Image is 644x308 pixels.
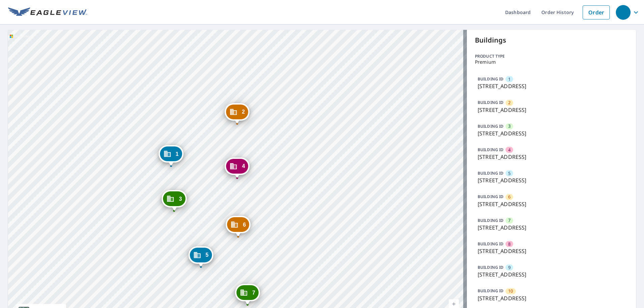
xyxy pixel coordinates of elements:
[206,252,209,257] span: 5
[475,59,628,65] p: Premium
[478,241,503,247] p: BUILDING ID
[508,264,511,271] span: 9
[508,170,511,177] span: 5
[478,294,625,302] p: [STREET_ADDRESS]
[478,100,503,105] p: BUILDING ID
[478,153,625,161] p: [STREET_ADDRESS]
[478,76,503,82] p: BUILDING ID
[189,246,213,267] div: Dropped pin, building 5, Commercial property, 1925 W College Ave San Bernardino, CA 92407
[508,100,511,106] span: 2
[478,129,625,137] p: [STREET_ADDRESS]
[478,218,503,223] p: BUILDING ID
[508,147,511,153] span: 4
[225,103,250,124] div: Dropped pin, building 2, Commercial property, 1926 W College Ave San Bernardino, CA 92407
[478,264,503,270] p: BUILDING ID
[475,35,628,45] p: Buildings
[508,76,511,82] span: 1
[478,288,503,294] p: BUILDING ID
[478,270,625,279] p: [STREET_ADDRESS]
[235,284,260,305] div: Dropped pin, building 7, Commercial property, 1925 W College Ave San Bernardino, CA 92407
[478,247,625,255] p: [STREET_ADDRESS]
[242,164,245,169] span: 4
[175,151,178,157] span: 1
[508,123,511,129] span: 3
[478,200,625,208] p: [STREET_ADDRESS]
[226,216,251,237] div: Dropped pin, building 6, Commercial property, 4244 University Pkwy San Bernardino, CA 92407
[478,82,625,90] p: [STREET_ADDRESS]
[8,7,87,17] img: EV Logo
[242,109,245,114] span: 2
[508,194,511,200] span: 6
[179,196,182,201] span: 3
[478,123,503,129] p: BUILDING ID
[162,190,186,211] div: Dropped pin, building 3, Commercial property, 4539 University Pkwy San Bernardino, CA 92407
[583,5,610,19] a: Order
[508,241,511,247] span: 8
[252,290,255,295] span: 7
[508,217,511,224] span: 7
[478,147,503,152] p: BUILDING ID
[478,224,625,232] p: [STREET_ADDRESS]
[478,170,503,176] p: BUILDING ID
[478,106,625,114] p: [STREET_ADDRESS]
[478,194,503,199] p: BUILDING ID
[478,176,625,184] p: [STREET_ADDRESS]
[475,53,628,59] p: Product type
[243,222,246,227] span: 6
[158,145,183,166] div: Dropped pin, building 1, Commercial property, 1924 W College Ave San Bernardino, CA 92407
[508,288,513,294] span: 10
[225,158,250,178] div: Dropped pin, building 4, Commercial property, 1924 W College Ave San Bernardino, CA 92407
